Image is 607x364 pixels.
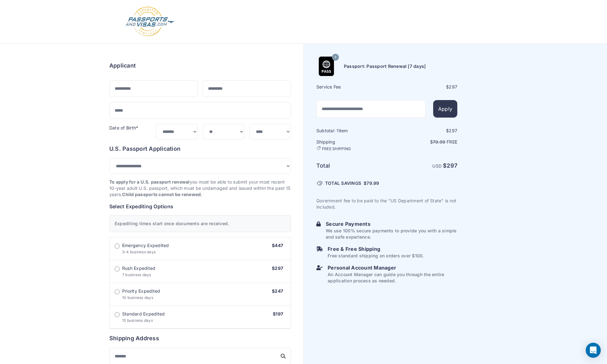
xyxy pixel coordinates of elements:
div: Expediting times start once documents are received. [109,215,291,232]
span: USD [432,163,442,169]
img: Product Name [317,57,336,76]
span: 3-4 business days [122,250,156,254]
span: Emergency Expedited [122,242,169,249]
span: Rush Expedited [122,265,155,271]
h6: U.S. Passport Application [109,144,291,153]
p: $ [387,139,457,145]
p: We use 100% secure payments to provide you with a simple and safe experience. [326,228,457,240]
span: 297 [449,128,457,133]
p: An Account Manager can guide you through the entire application process as needed. [328,271,457,284]
span: Standard Expedited [122,311,165,317]
span: 297 [449,84,457,89]
h6: Shipping [316,139,386,151]
strong: Child passports cannot be renewed. [122,192,202,197]
p: Free standard shipping on orders over $100. [328,253,424,259]
span: 15 business days [122,318,153,323]
span: 7 [335,53,336,62]
span: 10 business days [122,295,153,300]
span: 297 [447,162,457,169]
h6: Passport: Passport Renewal [7 days] [344,63,426,69]
span: 1 [337,128,339,133]
span: Priority Expedited [122,288,160,294]
strong: $ [443,162,457,169]
h6: Personal Account Manager [328,264,457,271]
span: $247 [272,288,283,294]
span: 79.99 [433,139,445,144]
span: TOTAL SAVINGS [325,180,361,186]
span: FREE SHIPPING [322,146,351,151]
h6: Service Fee [316,84,386,90]
div: $ [387,128,457,134]
span: $297 [272,265,283,271]
span: 79.99 [366,180,379,186]
img: Logo [125,6,175,37]
span: $ [364,180,379,186]
p: you must be able to submit your most recent 10-year adult U.S. passport, which must be undamaged ... [109,179,291,198]
div: Open Intercom Messenger [586,343,601,358]
h6: Shipping Address [109,334,291,343]
div: $ [387,84,457,90]
span: $447 [272,243,283,248]
h6: Select Expediting Options [109,203,291,210]
p: Government fee to be paid to the "US Department of State" is not included. [316,198,457,210]
strong: To apply for a U.S. passport renewal [109,179,190,185]
span: Free [447,139,457,144]
span: 7 business days [122,272,151,277]
h6: Secure Payments [326,220,457,228]
h6: Applicant [109,61,136,70]
button: Apply [433,100,457,118]
h6: Subtotal · item [316,128,386,134]
h6: Total [316,161,386,170]
span: $197 [273,311,283,316]
label: Date of Birth* [109,125,138,130]
h6: Free & Free Shipping [328,245,424,253]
